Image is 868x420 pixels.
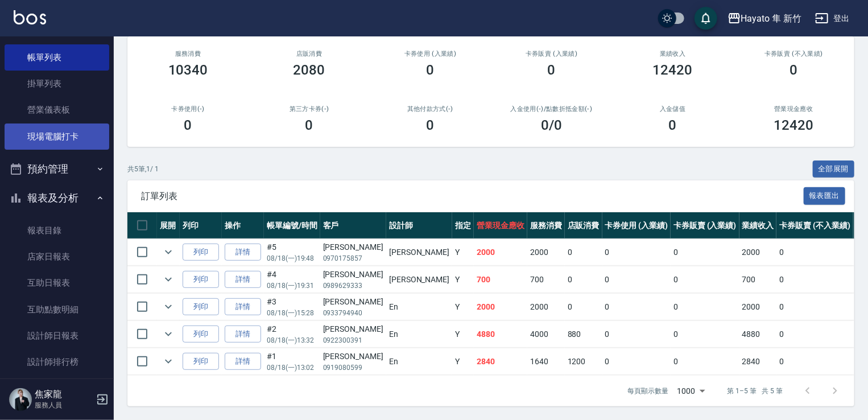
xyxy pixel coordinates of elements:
td: [PERSON_NAME] [386,266,452,293]
a: 詳情 [225,244,261,261]
button: 列印 [183,353,219,370]
td: 0 [602,266,671,293]
div: [PERSON_NAME] [323,351,383,363]
a: 詳情 [225,326,261,343]
h2: 營業現金應收 [747,105,841,113]
button: expand row [160,298,177,315]
td: 1640 [527,348,565,375]
h2: 其他付款方式(-) [383,105,477,113]
a: 設計師排行榜 [5,349,109,375]
td: 2000 [739,294,777,320]
div: 1000 [673,376,709,406]
a: 詳情 [225,298,261,316]
a: 互助點數明細 [5,297,109,323]
a: 現場電腦打卡 [5,123,109,150]
button: 列印 [183,271,219,289]
a: 商品銷售排行榜 [5,375,109,401]
p: 服務人員 [35,400,93,410]
div: Hayato 隼 新竹 [741,11,801,26]
th: 指定 [452,212,474,239]
td: Y [452,294,474,320]
td: 2000 [739,239,777,266]
td: 0 [565,294,602,320]
td: 0 [776,266,853,293]
a: 詳情 [225,353,261,370]
td: 0 [602,294,671,320]
td: 0 [565,239,602,266]
td: #3 [264,294,320,320]
th: 操作 [222,212,264,239]
td: 0 [671,321,739,348]
td: 0 [671,266,739,293]
button: 報表匯出 [804,187,846,205]
td: 4880 [474,321,527,348]
th: 卡券使用 (入業績) [602,212,671,239]
img: Logo [14,10,46,24]
td: 2000 [474,239,527,266]
button: 預約管理 [5,154,109,184]
td: En [386,294,452,320]
p: 0989629333 [323,281,383,291]
td: Y [452,239,474,266]
button: save [695,7,717,30]
button: expand row [160,244,177,261]
td: Y [452,348,474,375]
div: [PERSON_NAME] [323,323,383,335]
td: 0 [602,239,671,266]
td: 0 [776,239,853,266]
span: 訂單列表 [141,191,804,202]
td: 700 [739,266,777,293]
td: 2840 [474,348,527,375]
a: 營業儀表板 [5,97,109,123]
td: En [386,321,452,348]
h3: 0 [669,117,677,133]
img: Person [9,388,32,411]
a: 互助日報表 [5,270,109,296]
h3: 12420 [774,117,814,133]
td: 700 [474,266,527,293]
td: En [386,348,452,375]
h5: 焦家龍 [35,389,93,400]
button: 報表及分析 [5,183,109,213]
td: [PERSON_NAME] [386,239,452,266]
th: 客戶 [320,212,386,239]
td: #5 [264,239,320,266]
p: 08/18 (一) 15:28 [267,308,317,318]
h3: 0 [305,117,313,133]
button: expand row [160,271,177,288]
div: [PERSON_NAME] [323,241,383,253]
a: 報表匯出 [804,190,846,201]
td: Y [452,321,474,348]
h3: 10340 [168,62,208,78]
div: [PERSON_NAME] [323,296,383,308]
button: 列印 [183,298,219,316]
td: 0 [602,348,671,375]
td: #2 [264,321,320,348]
th: 設計師 [386,212,452,239]
a: 報表目錄 [5,217,109,244]
th: 業績收入 [739,212,777,239]
h3: 0 [548,62,556,78]
td: 0 [671,294,739,320]
button: 列印 [183,244,219,261]
p: 共 5 筆, 1 / 1 [127,164,159,174]
button: expand row [160,326,177,343]
p: 0922300391 [323,335,383,345]
h2: 業績收入 [626,50,720,57]
p: 08/18 (一) 19:31 [267,281,317,291]
button: Hayato 隼 新竹 [723,7,806,30]
h2: 卡券販賣 (入業績) [505,50,598,57]
h2: 店販消費 [262,50,356,57]
td: 0 [671,239,739,266]
a: 掛單列表 [5,71,109,97]
button: expand row [160,353,177,370]
h3: 0 /0 [541,117,562,133]
td: #4 [264,266,320,293]
th: 展開 [157,212,180,239]
td: 0 [776,321,853,348]
td: 0 [671,348,739,375]
h3: 0 [790,62,798,78]
a: 設計師日報表 [5,323,109,349]
td: 2000 [527,239,565,266]
a: 帳單列表 [5,44,109,71]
